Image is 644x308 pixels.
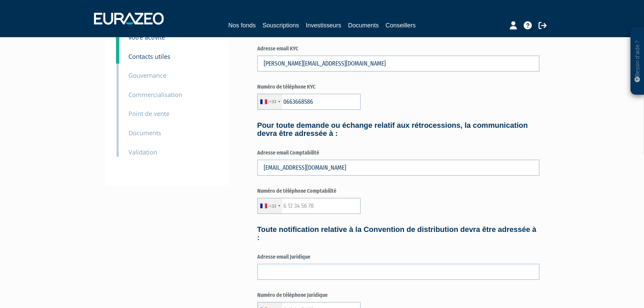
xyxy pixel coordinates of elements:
small: Validation [128,148,157,156]
input: 6 12 34 56 78 [257,94,361,110]
small: Gouvernance [128,71,166,79]
a: 5 [116,43,119,64]
small: Contacts utiles [128,52,170,61]
small: Documents [128,129,161,137]
label: Adresse email Juridique [257,253,540,261]
a: Documents [348,21,379,30]
p: Besoin d'aide ? [634,31,641,92]
a: Conseillers [386,21,416,30]
small: Commercialisation [128,91,182,99]
div: France: +33 [258,94,282,110]
div: +33 [269,98,276,105]
a: Nos fonds [228,21,256,30]
img: 1732889491-logotype_eurazeo_blanc_rvb.png [94,13,164,25]
a: Investisseurs [306,21,341,30]
small: Point de vente [128,110,169,118]
label: Numéro de téléphone Comptabilité [257,187,540,195]
label: Numéro de téléphone KYC [257,83,540,91]
input: 6 12 34 56 78 [257,198,361,214]
label: Numéro de téléphone Juridique [257,291,540,299]
label: Adresse email Comptabilité [257,149,540,157]
h4: Pour toute demande ou échange relatif aux rétrocessions, la communication devra être adressée à : [257,121,540,138]
div: +33 [269,203,276,209]
div: France: +33 [258,198,282,214]
label: Adresse email KYC [257,45,540,53]
h4: Toute notification relative à la Convention de distribution devra être adressée à : [257,226,540,242]
a: Souscriptions [262,21,299,30]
